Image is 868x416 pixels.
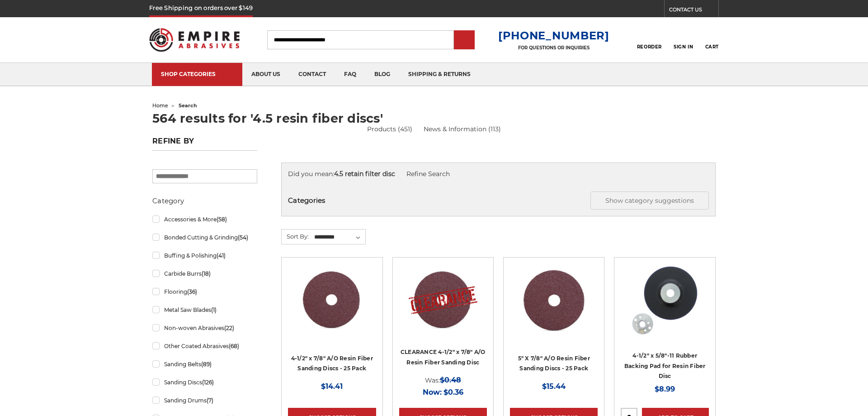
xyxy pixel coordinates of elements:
[152,284,257,300] a: Flooring(36)
[288,191,709,210] h5: Categories
[518,264,590,336] img: 5 inch aluminum oxide resin fiber disc
[288,264,376,352] a: 4.5 inch resin fiber disc
[655,385,675,393] span: $8.99
[202,270,211,277] span: (18)
[242,63,289,86] a: about us
[542,382,566,391] span: $15.44
[217,252,226,259] span: (41)
[187,288,197,295] span: (36)
[637,30,662,49] a: Reorder
[705,30,719,50] a: Cart
[498,29,609,42] a: [PHONE_NUMBER]
[152,248,257,263] a: Buffing & Polishing(41)
[282,230,309,243] label: Sort By:
[152,211,257,227] a: Accessories & More(58)
[498,45,609,51] p: FOR QUESTIONS OR INQUIRIES
[179,102,197,109] span: search
[406,170,450,178] a: Refine Search
[289,63,335,86] a: contact
[334,170,395,178] strong: 4.5 retain filter disc
[152,338,257,354] a: Other Coated Abrasives(68)
[224,325,234,331] span: (22)
[152,102,168,109] a: home
[335,63,365,86] a: faq
[152,320,257,336] a: Non-woven Abrasives(22)
[406,264,480,336] img: CLEARANCE 4-1/2" x 7/8" A/O Resin Fiber Sanding Disc
[152,266,257,282] a: Carbide Burrs(18)
[423,388,442,397] span: Now:
[621,264,708,352] a: 4-1/2" Resin Fiber Disc Backing Pad Flexible Rubber
[399,264,487,352] a: CLEARANCE 4-1/2" x 7/8" A/O Resin Fiber Sanding Disc
[202,379,214,386] span: (126)
[510,264,598,352] a: 5 inch aluminum oxide resin fiber disc
[238,234,248,241] span: (54)
[455,31,473,49] input: Submit
[365,63,399,86] a: blog
[217,216,227,223] span: (58)
[161,71,233,77] div: SHOP CATEGORIES
[313,230,365,244] select: Sort By:
[207,397,213,404] span: (7)
[149,22,240,57] img: Empire Abrasives
[424,124,501,134] a: News & Information (113)
[152,196,257,206] h5: Category
[152,302,257,318] a: Metal Saw Blades(1)
[201,361,212,368] span: (89)
[443,388,463,397] span: $0.36
[624,352,706,379] a: 4-1/2" x 5/8"-11 Rubber Backing Pad for Resin Fiber Disc
[399,63,480,86] a: shipping & returns
[288,169,709,179] div: Did you mean:
[152,392,257,408] a: Sanding Drums(7)
[152,374,257,390] a: Sanding Discs(126)
[629,264,701,336] img: 4-1/2" Resin Fiber Disc Backing Pad Flexible Rubber
[518,355,590,372] a: 5" X 7/8" A/O Resin Fiber Sanding Discs - 25 Pack
[229,343,239,349] span: (68)
[152,356,257,372] a: Sanding Belts(89)
[705,44,719,50] span: Cart
[321,382,343,391] span: $14.41
[440,376,461,384] span: $0.48
[674,44,693,50] span: Sign In
[211,306,217,313] span: (1)
[152,230,257,245] a: Bonded Cutting & Grinding(54)
[399,374,487,386] div: Was:
[367,124,412,134] a: Products (451)
[669,5,718,17] a: CONTACT US
[152,112,716,124] h1: 564 results for '4.5 resin fiber discs'
[152,137,257,151] h5: Refine by
[291,355,373,372] a: 4-1/2" x 7/8" A/O Resin Fiber Sanding Discs - 25 Pack
[401,349,486,366] a: CLEARANCE 4-1/2" x 7/8" A/O Resin Fiber Sanding Disc
[295,264,369,336] img: 4.5 inch resin fiber disc
[637,44,662,50] span: Reorder
[590,191,709,210] button: Show category suggestions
